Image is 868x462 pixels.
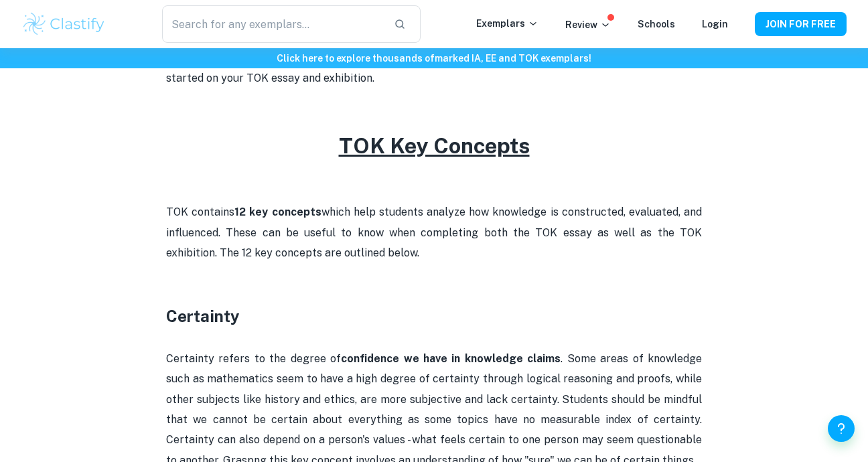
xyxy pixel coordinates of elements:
p: Exemplars [476,16,538,31]
h3: Certainty [166,304,702,328]
a: Schools [638,19,675,29]
strong: 12 key concepts [234,206,321,218]
button: JOIN FOR FREE [755,12,847,36]
p: TOK contains which help students analyze how knowledge is constructed, evaluated, and influenced.... [166,202,702,263]
img: Clastify logo [21,11,106,37]
p: Review [565,17,611,32]
u: TOK Key Concepts [339,133,530,158]
button: Help and Feedback [828,415,855,442]
input: Search for any exemplars... [162,5,383,43]
h6: Click here to explore thousands of marked IA, EE and TOK exemplars ! [3,51,865,66]
strong: confidence we have in knowledge claims [341,352,561,365]
a: Login [702,19,728,29]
